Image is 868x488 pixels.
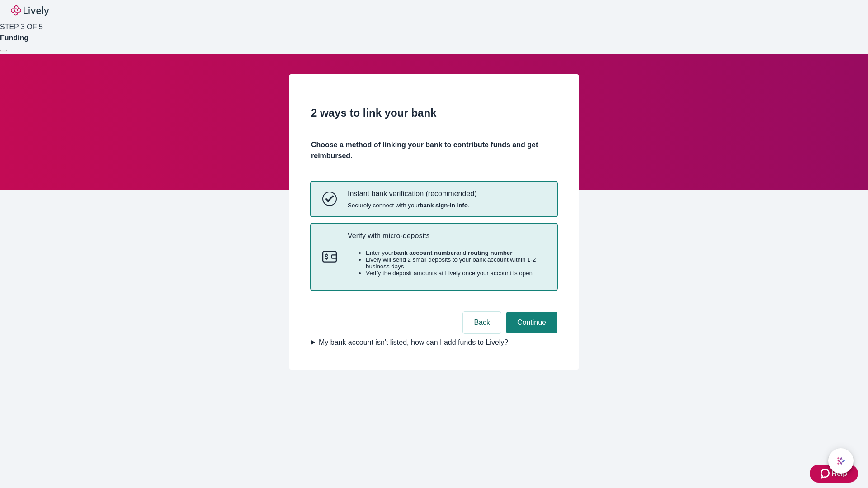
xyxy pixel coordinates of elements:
[311,224,557,290] button: Micro-depositsVerify with micro-depositsEnter yourbank account numberand routing numberLively wil...
[821,468,831,479] svg: Zendesk support icon
[311,337,557,348] summary: My bank account isn't listed, how can I add funds to Lively?
[311,105,557,121] h2: 2 ways to link your bank
[11,5,49,16] img: Lively
[348,189,476,198] p: Instant bank verification (recommended)
[506,312,557,333] button: Continue
[810,465,858,483] button: Zendesk support iconHelp
[366,256,546,270] li: Lively will send 2 small deposits to your bank account within 1-2 business days
[322,192,337,206] svg: Instant bank verification
[468,249,512,256] strong: routing number
[366,270,546,277] li: Verify the deposit amounts at Lively once your account is open
[828,448,854,474] button: chat
[311,140,557,161] h4: Choose a method of linking your bank to contribute funds and get reimbursed.
[836,456,845,465] svg: Lively AI Assistant
[311,182,557,216] button: Instant bank verificationInstant bank verification (recommended)Securely connect with yourbank si...
[420,202,468,209] strong: bank sign-in info
[348,202,476,209] span: Securely connect with your .
[348,231,546,240] p: Verify with micro-deposits
[322,249,337,264] svg: Micro-deposits
[394,249,457,256] strong: bank account number
[366,249,546,256] li: Enter your and
[831,468,847,479] span: Help
[463,312,501,333] button: Back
